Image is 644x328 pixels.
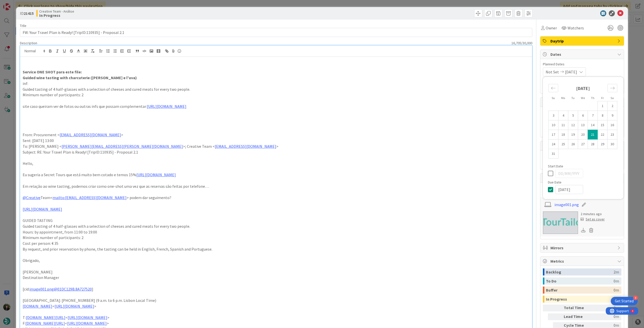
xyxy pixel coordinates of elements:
[67,321,107,326] a: [URL][DOMAIN_NAME]
[23,235,530,241] p: Minimum number of participants: 2
[546,69,559,75] span: Not Set
[546,268,614,275] div: Backlog
[608,139,617,149] td: Choose Saturday, 30/Aug/2025 12:00 as your check-in date. It’s available.
[593,313,619,320] div: 0m
[568,130,578,139] td: Choose Tuesday, 19/Aug/2025 12:00 as your check-in date. It’s available.
[20,23,26,28] label: Title
[633,296,638,300] div: 4
[581,227,586,233] div: Download
[581,211,605,217] div: 2 minutes ago
[598,139,608,149] td: Choose Friday, 29/Aug/2025 12:00 as your check-in date. It’s available.
[598,120,608,130] td: Choose Friday, 15/Aug/2025 12:00 as your check-in date. It’s available.
[564,313,591,320] div: Lead Time
[23,315,530,320] p: T: < >
[20,10,34,16] span: ID
[549,120,558,130] td: Choose Sunday, 10/Aug/2025 12:00 as your check-in date. It’s available.
[55,304,94,309] a: [URL][DOMAIN_NAME]
[555,169,583,178] input: DD/MM/YYYY
[591,96,594,100] small: Th
[549,149,558,159] td: Choose Sunday, 31/Aug/2025 12:00 as your check-in date. It’s available.
[39,13,74,17] b: In Progress
[147,104,186,109] a: [URL][DOMAIN_NAME]
[554,202,579,208] a: image001.png
[608,101,617,111] td: Choose Saturday, 02/Aug/2025 12:00 as your check-in date. It’s available.
[23,218,530,223] p: GUIDED TASTING
[23,144,530,149] p: To: [PERSON_NAME] < >; Creative Team < >
[611,96,614,100] small: Sa
[543,62,621,67] span: Planned Dates
[550,51,615,57] span: Dates
[588,139,598,149] td: Choose Thursday, 28/Aug/2025 12:00 as your check-in date. It’s available.
[23,132,530,138] p: From: Procurement < >
[552,96,555,100] small: Su
[568,120,578,130] td: Choose Tuesday, 12/Aug/2025 12:00 as your check-in date. It’s available.
[615,299,634,304] div: Get Started
[23,69,82,74] strong: Service ONE SHOT para este file:
[611,297,638,305] div: Open Get Started checklist, remaining modules: 4
[593,305,619,311] div: 2m
[23,246,530,252] p: By request, and prior reservation by phone, the tasting can be held in English, French, Spanish a...
[546,25,557,31] span: Owner
[23,275,530,280] p: Destination Manager
[23,258,530,263] p: Obrigado,
[568,139,578,149] td: Choose Tuesday, 26/Aug/2025 12:00 as your check-in date. It’s available.
[561,96,565,100] small: Mo
[558,111,568,120] td: Choose Monday, 04/Aug/2025 12:00 as your check-in date. It’s available.
[26,315,65,320] a: [DOMAIN_NAME][URL]
[614,287,619,294] div: 0m
[23,241,530,246] p: Cost per person: € 35
[23,92,530,98] p: Minimum number of participants: 2
[549,111,558,120] td: Choose Sunday, 03/Aug/2025 12:00 as your check-in date. It’s available.
[60,132,121,137] a: [EMAIL_ADDRESS][DOMAIN_NAME]
[11,1,23,7] span: Support
[581,217,605,222] div: Set as cover
[68,315,107,320] a: [URL][DOMAIN_NAME]
[24,11,34,16] b: 21415
[23,183,530,189] p: Em relação ao wine tasting, podemos criar como one-shot uma vez que as reservas são feitas por te...
[23,149,530,155] p: Subject: RE: Your Travel Plan is Ready! [TripID:110935] - Proposal 2.1
[23,320,530,326] p: F: < >
[20,41,37,45] span: Description
[26,2,27,6] div: 4
[578,139,588,149] td: Choose Wednesday, 27/Aug/2025 12:00 as your check-in date. It’s available.
[550,245,615,251] span: Mirrors
[571,96,575,100] small: Tu
[564,305,591,311] div: Total Time
[576,85,590,91] strong: [DATE]
[558,120,568,130] td: Choose Monday, 11/Aug/2025 12:00 as your check-in date. It’s available.
[549,139,558,149] td: Choose Sunday, 24/Aug/2025 12:00 as your check-in date. It’s available.
[23,207,62,212] a: [URL][DOMAIN_NAME]
[23,304,52,309] a: [DOMAIN_NAME]
[565,69,577,75] span: [DATE]
[548,84,558,92] div: Move backward to switch to the previous month.
[23,172,530,178] p: Eu sugeria a Secret Tours que está muito bem cotado e temos 15%
[215,144,276,149] a: [EMAIL_ADDRESS][DOMAIN_NAME]
[546,287,614,294] div: Buffer
[598,101,608,111] td: Choose Friday, 01/Aug/2025 12:00 as your check-in date. It’s available.
[558,139,568,149] td: Choose Monday, 25/Aug/2025 12:00 as your check-in date. It’s available.
[23,104,530,109] p: site caso queiram ver de fotos ou outras infs que possam complementar:
[550,258,615,264] span: Metrics
[578,130,588,139] td: Choose Wednesday, 20/Aug/2025 12:00 as your check-in date. It’s available.
[546,296,614,303] div: In Progress
[23,223,530,229] p: Guided tasting of 4 half-glasses with a selection of cheeses and cured meats for every two people.
[614,296,619,303] div: 0m
[588,130,598,139] td: Selected as end date. Thursday, 21/Aug/2025 12:00
[23,138,530,144] p: Sent: [DATE] 13:00
[614,277,619,285] div: 0m
[136,172,176,177] a: [URL][DOMAIN_NAME]
[608,120,617,130] td: Choose Saturday, 16/Aug/2025 12:00 as your check-in date. It’s available.
[53,195,127,200] a: mailto:[EMAIL_ADDRESS][DOMAIN_NAME]
[598,111,608,120] td: Choose Friday, 08/Aug/2025 12:00 as your check-in date. It’s available.
[588,111,598,120] td: Choose Thursday, 07/Aug/2025 12:00 as your check-in date. It’s available.
[608,84,617,92] div: Move forward to switch to the next month.
[549,130,558,139] td: Choose Sunday, 17/Aug/2025 12:00 as your check-in date. It’s available.
[601,96,604,100] small: Fr
[588,120,598,130] td: Choose Thursday, 14/Aug/2025 12:00 as your check-in date. It’s available.
[23,286,530,292] p: [cid: ]
[548,164,563,168] span: Start Date
[568,25,584,31] span: Watchers
[578,111,588,120] td: Choose Wednesday, 06/Aug/2025 12:00 as your check-in date. It’s available.
[555,185,583,194] input: DD/MM/YYYY
[581,96,585,100] small: We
